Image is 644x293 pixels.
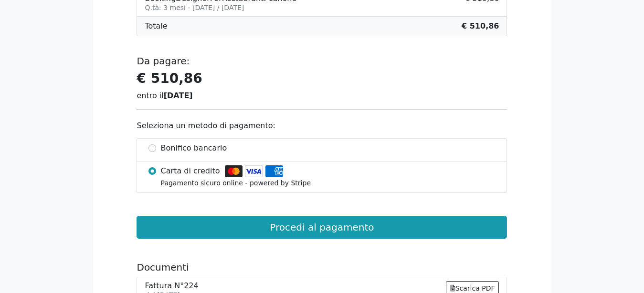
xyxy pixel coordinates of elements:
[145,4,244,11] small: Q.tà: 3 mesi - [DATE] / [DATE]
[137,262,507,273] h5: Documenti
[137,216,507,239] button: Procedi al pagamento
[137,55,507,67] h5: Da pagare:
[145,281,198,290] div: Fattura N°224
[137,121,507,130] h6: Seleziona un metodo di pagamento:
[164,91,193,100] strong: [DATE]
[137,71,202,86] strong: € 510,86
[462,21,499,30] b: € 510,86
[161,142,227,154] span: Bonifico bancario
[137,90,507,101] div: entro il
[161,179,311,187] small: Pagamento sicuro online - powered by Stripe
[161,165,220,177] span: Carta di credito
[145,20,167,32] span: Totale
